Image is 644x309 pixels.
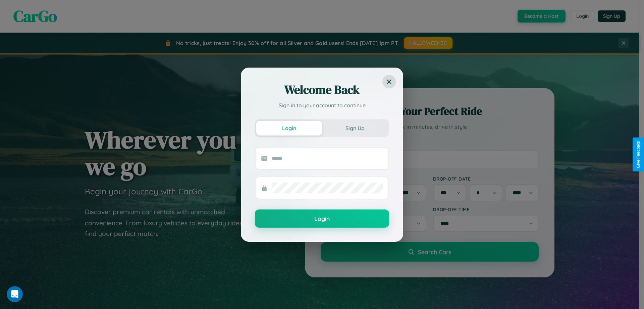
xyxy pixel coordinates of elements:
[255,209,389,228] button: Login
[255,101,389,109] p: Sign in to your account to continue
[256,121,322,136] button: Login
[255,82,389,98] h2: Welcome Back
[636,141,641,168] div: Give Feedback
[322,121,388,136] button: Sign Up
[7,286,23,302] iframe: Intercom live chat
